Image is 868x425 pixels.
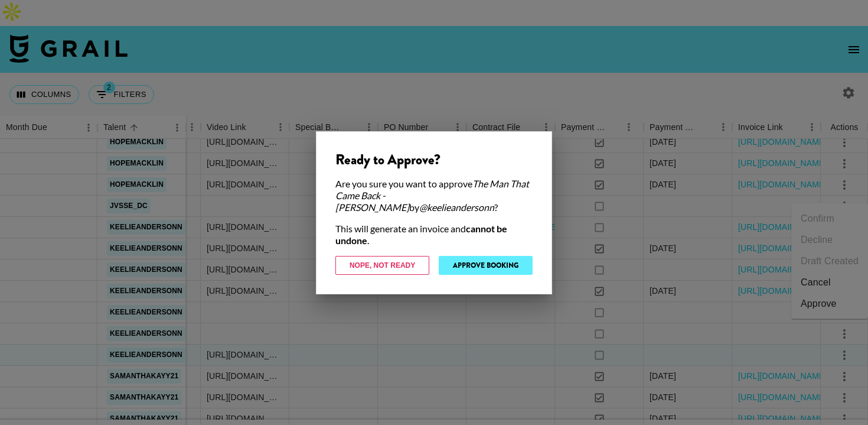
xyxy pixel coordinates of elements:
strong: cannot be undone [335,223,507,246]
div: This will generate an invoice and . [335,223,533,246]
button: Approve Booking [439,256,533,275]
em: The Man That Came Back - [PERSON_NAME] [335,178,529,213]
button: Nope, Not Ready [335,256,429,275]
div: Ready to Approve? [335,151,533,168]
div: Are you sure you want to approve by ? [335,178,533,213]
em: @ keelieandersonn [419,202,494,213]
